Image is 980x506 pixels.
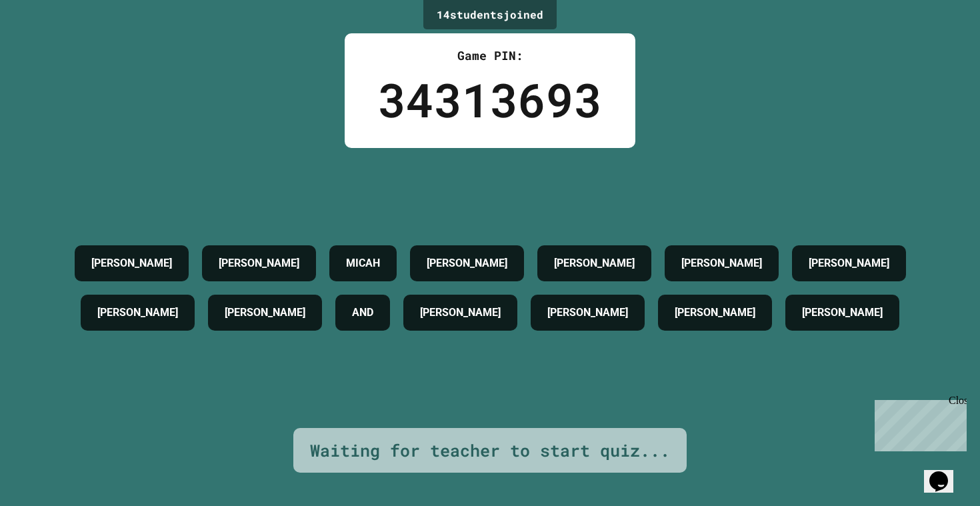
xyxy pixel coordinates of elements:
[869,395,967,451] iframe: chat widget
[91,255,172,271] h4: [PERSON_NAME]
[675,305,755,321] h4: [PERSON_NAME]
[225,305,305,321] h4: [PERSON_NAME]
[346,255,380,271] h4: MICAH
[352,305,373,321] h4: AND
[554,255,635,271] h4: [PERSON_NAME]
[310,438,670,463] div: Waiting for teacher to start quiz...
[924,453,967,493] iframe: chat widget
[427,255,507,271] h4: [PERSON_NAME]
[420,305,501,321] h4: [PERSON_NAME]
[547,305,628,321] h4: [PERSON_NAME]
[809,255,889,271] h4: [PERSON_NAME]
[97,305,178,321] h4: [PERSON_NAME]
[378,47,602,65] div: Game PIN:
[5,5,92,85] div: Chat with us now!Close
[802,305,883,321] h4: [PERSON_NAME]
[378,65,602,135] div: 34313693
[681,255,762,271] h4: [PERSON_NAME]
[219,255,299,271] h4: [PERSON_NAME]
